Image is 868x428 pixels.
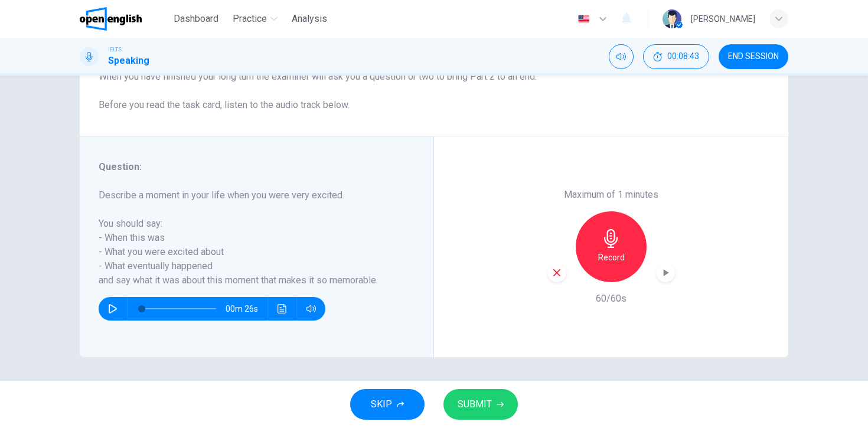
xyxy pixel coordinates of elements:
span: Analysis [292,12,327,26]
h1: Speaking [108,54,149,68]
button: Practice [228,8,282,30]
img: en [576,15,591,24]
span: Dashboard [174,12,218,26]
h6: 60/60s [596,292,626,306]
div: Hide [643,44,709,69]
button: Click to see the audio transcription [273,297,292,321]
a: OpenEnglish logo [80,7,169,31]
button: SUBMIT [443,389,518,420]
button: Analysis [287,8,332,30]
span: Practice [233,12,267,26]
span: SUBMIT [458,396,492,413]
h6: Record [598,250,625,264]
span: END SESSION [728,52,779,61]
button: Dashboard [169,8,223,30]
button: SKIP [350,389,425,420]
div: [PERSON_NAME] [691,12,755,26]
button: END SESSION [719,44,788,69]
h6: Maximum of 1 minutes [564,188,658,202]
span: 00m 26s [226,297,267,321]
h6: Question : [99,160,400,174]
div: Mute [609,44,634,69]
h6: Describe a moment in your life when you were very excited. You should say: - When this was - What... [99,188,400,287]
span: SKIP [371,396,392,413]
span: IELTS [108,45,122,54]
img: Profile picture [663,9,681,28]
button: 00:08:43 [643,44,709,69]
button: Record [576,211,647,282]
span: 00:08:43 [667,52,699,61]
img: OpenEnglish logo [80,7,142,31]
